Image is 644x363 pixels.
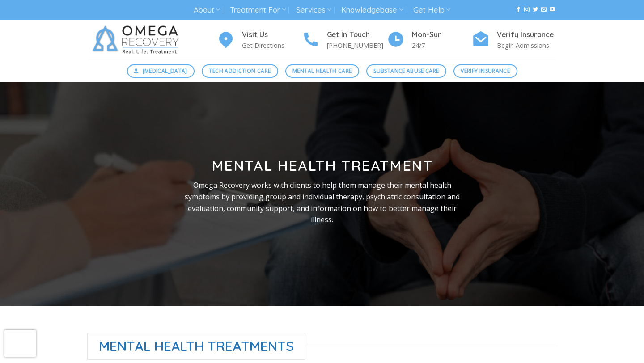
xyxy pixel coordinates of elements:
strong: Mental Health Treatment [212,156,433,174]
p: 24/7 [412,40,472,51]
h4: Verify Insurance [497,29,557,41]
a: Verify Insurance [453,64,517,78]
a: Follow on YouTube [550,7,555,13]
span: Verify Insurance [461,67,510,75]
iframe: reCAPTCHA [4,330,36,357]
a: Follow on Facebook [516,7,521,13]
a: Follow on Twitter [533,7,538,13]
p: [PHONE_NUMBER] [327,40,387,51]
p: Get Directions [242,40,302,51]
span: Tech Addiction Care [209,67,271,75]
h4: Get In Touch [327,29,387,41]
span: [MEDICAL_DATA] [143,67,187,75]
a: Send us an email [541,7,547,13]
a: Tech Addiction Care [202,64,278,78]
span: Mental Health Care [292,67,352,75]
a: Knowledgebase [341,2,403,18]
a: Mental Health Care [285,64,359,78]
h4: Mon-Sun [412,29,472,41]
a: Verify Insurance Begin Admissions [472,29,557,51]
a: [MEDICAL_DATA] [127,64,195,78]
a: Substance Abuse Care [366,64,446,78]
a: Services [296,2,331,18]
h4: Visit Us [242,29,302,41]
a: Get In Touch [PHONE_NUMBER] [302,29,387,51]
a: About [194,2,220,18]
a: Treatment For [230,2,286,18]
span: Mental Health Treatments [87,333,305,360]
a: Follow on Instagram [524,7,530,13]
a: Get Help [413,2,450,18]
p: Omega Recovery works with clients to help them manage their mental health symptoms by providing g... [177,180,467,225]
p: Begin Admissions [497,40,557,51]
img: Omega Recovery [87,20,188,60]
a: Visit Us Get Directions [217,29,302,51]
span: Substance Abuse Care [373,67,439,75]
